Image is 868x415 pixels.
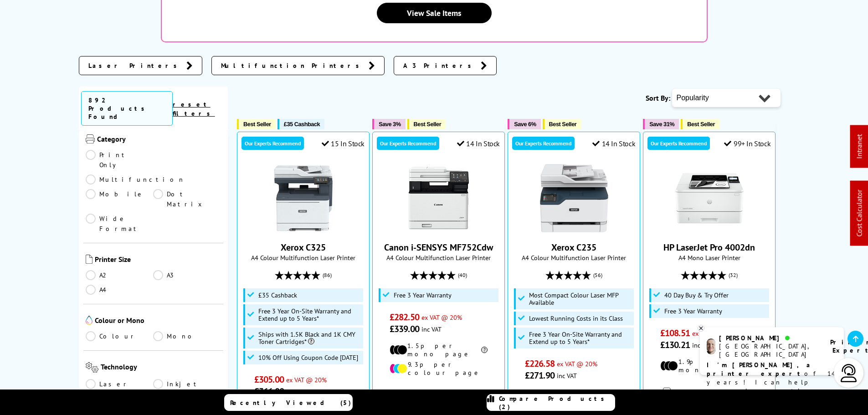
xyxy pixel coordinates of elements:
span: (86) [323,266,332,284]
div: Our Experts Recommend [377,137,439,150]
button: Best Seller [681,119,719,129]
a: A4 [86,285,154,295]
span: Save 3% [379,121,401,128]
a: Mobile [86,189,154,209]
a: Canon i-SENSYS MF752Cdw [405,225,473,234]
button: Best Seller [237,119,276,129]
span: Ships with 1.5K Black and 1K CMY Toner Cartridges* [258,331,361,345]
a: Laser Printers [79,56,202,75]
a: View Sale Items [377,3,492,23]
img: user-headset-light.svg [840,364,858,382]
a: A3 Printers [394,56,497,75]
span: £339.00 [390,323,419,335]
li: 9.3p per colour page [390,360,488,377]
li: 1.9p per mono page [660,358,758,374]
img: Technology [86,362,99,373]
a: Recently Viewed (5) [224,394,353,411]
div: modal_delivery [377,384,500,409]
span: A3 Printers [403,61,476,70]
p: of 14 years! I can help you choose the right product [707,361,837,404]
li: 1.5p per mono page [390,342,488,358]
a: Inkjet [153,379,221,389]
a: HP LaserJet Pro 4002dn [663,241,755,253]
span: Laser Printers [88,61,182,70]
button: Best Seller [407,119,446,129]
b: I'm [PERSON_NAME], a printer expert [707,361,813,378]
span: 40 Day Buy & Try Offer [664,292,729,299]
img: Printer Size [86,255,92,264]
a: Xerox C325 [281,241,326,253]
span: Free 3 Year Warranty [664,307,722,315]
span: Free 3 Year On-Site Warranty and Extend up to 5 Years* [529,331,632,345]
span: Sort By: [646,93,670,102]
span: A4 Colour Multifunction Laser Printer [242,253,365,262]
li: 2.7p per mono page [525,388,623,405]
div: 15 In Stock [322,139,365,148]
a: Cost Calculator [855,190,864,237]
span: £35 Cashback [258,292,297,299]
img: ashley-livechat.png [707,338,715,354]
span: ex VAT @ 20% [692,329,733,338]
span: Multifunction Printers [221,61,364,70]
a: Canon i-SENSYS MF752Cdw [384,241,493,253]
span: Save 6% [514,121,536,128]
a: Intranet [855,134,864,159]
div: Our Experts Recommend [647,137,710,150]
a: A2 [86,270,154,280]
a: HP LaserJet Pro 4002dn [675,225,744,234]
span: (40) [458,266,467,284]
button: £35 Cashback [277,119,324,129]
div: 14 In Stock [592,139,635,148]
a: Xerox C325 [269,225,338,234]
button: Best Seller [543,119,581,129]
span: £35 Cashback [284,121,320,128]
span: (56) [593,266,602,284]
span: (32) [729,266,738,284]
span: A4 Mono Laser Printer [648,253,770,262]
span: A4 Colour Multifunction Laser Printer [377,253,500,262]
span: Best Seller [243,121,271,128]
span: Best Seller [687,121,715,128]
a: A3 [153,270,221,280]
span: ex VAT @ 20% [557,359,597,368]
a: reset filters [173,100,215,118]
span: Recently Viewed (5) [230,399,351,407]
a: Mono [153,331,221,341]
div: 99+ In Stock [724,139,770,148]
span: ex VAT @ 20% [286,375,327,384]
span: Free 3 Year On-Site Warranty and Extend up to 5 Years* [258,307,361,322]
span: £366.00 [254,385,284,397]
img: Category [86,134,95,143]
span: Category [97,134,221,145]
a: Multifunction [86,174,185,184]
span: £271.90 [525,369,555,381]
span: inc VAT [692,341,712,349]
span: A4 Colour Multifunction Laser Printer [513,253,635,262]
span: Compare Products (2) [499,395,615,411]
button: Save 6% [508,119,540,129]
span: ex VAT @ 20% [421,313,462,322]
span: inc VAT [421,325,442,333]
span: Printer Size [95,255,221,266]
div: [GEOGRAPHIC_DATA], [GEOGRAPHIC_DATA] [719,342,819,359]
span: inc VAT [557,371,577,380]
button: Save 31% [643,119,679,129]
div: Our Experts Recommend [241,137,304,150]
img: HP LaserJet Pro 4002dn [675,164,744,232]
span: Technology [101,362,221,374]
div: 14 In Stock [457,139,500,148]
a: Xerox C235 [551,241,596,253]
button: Save 3% [372,119,405,129]
a: Print Only [86,150,154,170]
span: Most Compact Colour Laser MFP Available [529,292,632,306]
a: Dot Matrix [153,189,221,209]
img: Xerox C235 [540,164,608,232]
span: £305.00 [254,374,284,385]
span: Save 31% [649,121,674,128]
span: inc VAT [286,387,306,396]
span: Lowest Running Costs in its Class [529,315,623,322]
span: £130.21 [660,339,690,351]
span: Best Seller [549,121,577,128]
img: Canon i-SENSYS MF752Cdw [405,164,473,232]
a: Wide Format [86,214,154,234]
